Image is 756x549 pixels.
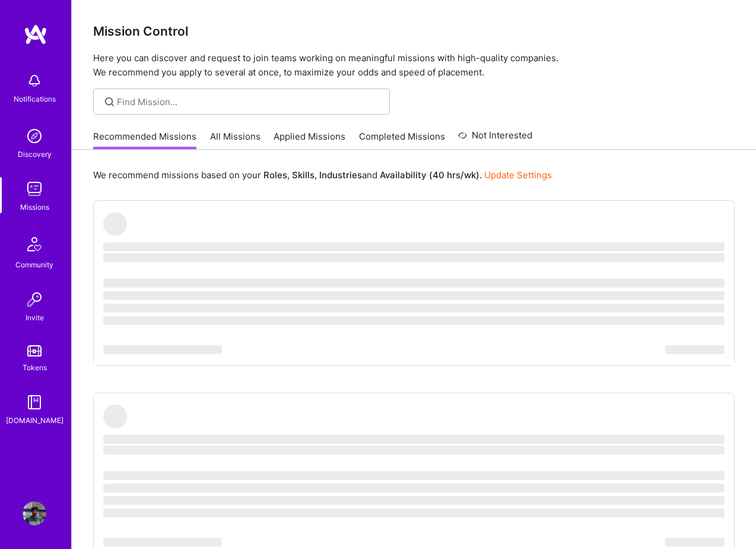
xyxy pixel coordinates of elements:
a: User Avatar [20,501,49,525]
img: logo [24,24,47,45]
b: Skills [292,169,315,181]
img: discovery [23,124,46,148]
div: Community [15,258,53,271]
img: Invite [23,288,46,311]
div: [DOMAIN_NAME] [6,414,63,427]
img: Community [20,230,49,258]
p: Here you can discover and request to join teams working on meaningful missions with high-quality ... [93,51,735,80]
b: Industries [319,169,362,181]
img: teamwork [23,177,46,201]
img: User Avatar [23,501,46,525]
div: Notifications [14,93,56,105]
img: guide book [23,390,46,414]
a: All Missions [210,130,261,150]
a: Update Settings [484,169,552,181]
input: Find Mission... [117,96,381,108]
img: bell [23,69,46,93]
p: We recommend missions based on your , , and . [93,169,552,181]
div: Missions [20,201,49,213]
i: icon SearchGrey [103,95,116,109]
img: tokens [27,345,42,356]
h3: Mission Control [93,24,735,39]
a: Completed Missions [359,130,445,150]
div: Discovery [18,148,52,160]
a: Applied Missions [274,130,345,150]
b: Availability (40 hrs/wk) [380,169,479,181]
a: Recommended Missions [93,130,196,150]
b: Roles [263,169,287,181]
div: Tokens [23,361,47,374]
a: Not Interested [458,128,532,150]
div: Invite [26,311,44,324]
